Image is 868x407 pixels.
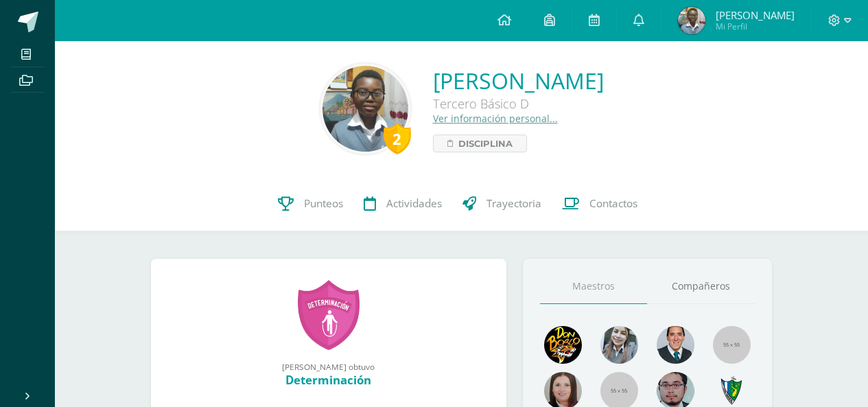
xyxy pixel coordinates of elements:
a: Disciplina [433,135,527,152]
img: b02d0a7be84ed5b3d2222227a8eb9049.png [322,66,408,152]
div: [PERSON_NAME] obtuvo [165,361,493,372]
a: Ver información personal... [433,112,558,125]
span: Mi Perfil [716,21,795,32]
img: eec80b72a0218df6e1b0c014193c2b59.png [657,326,694,364]
a: Punteos [268,176,353,231]
img: 55x55 [713,326,751,364]
span: Disciplina [458,135,513,152]
a: Contactos [552,176,648,231]
a: Trayectoria [452,176,552,231]
span: Trayectoria [486,196,541,211]
span: Contactos [589,196,637,211]
a: Actividades [353,176,452,231]
div: Determinación [165,372,493,388]
span: Punteos [304,196,343,211]
img: 29fc2a48271e3f3676cb2cb292ff2552.png [544,326,582,364]
span: [PERSON_NAME] [716,8,795,22]
a: [PERSON_NAME] [433,66,604,95]
img: 45bd7986b8947ad7e5894cbc9b781108.png [600,326,638,364]
div: Tercero Básico D [433,95,604,112]
a: Compañeros [647,269,755,304]
div: 2 [384,123,411,154]
span: Actividades [386,196,442,211]
img: 68d853dc98f1f1af4b37f6310fc34bca.png [678,7,705,34]
a: Maestros [540,269,648,304]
